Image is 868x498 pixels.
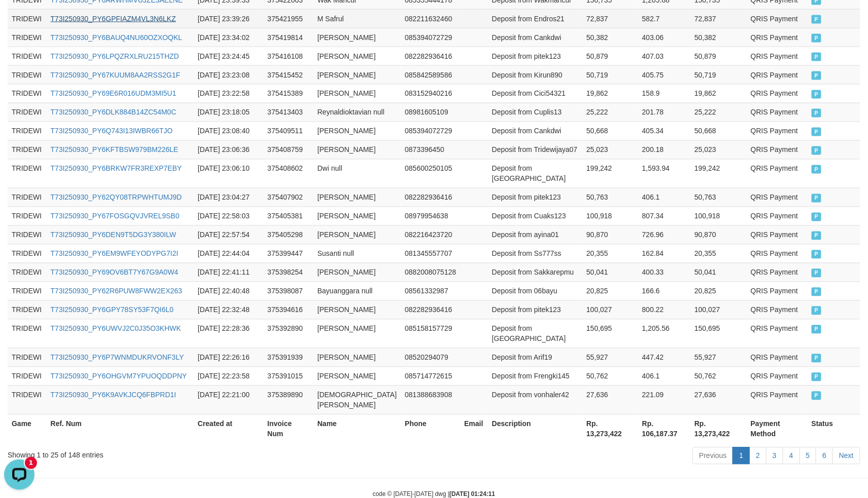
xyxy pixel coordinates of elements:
[8,244,47,263] td: TRIDEWI
[314,367,401,386] td: [PERSON_NAME]
[747,367,808,386] td: QRIS Payment
[8,47,47,65] td: TRIDEWI
[691,225,747,244] td: 90,870
[51,90,176,98] a: T73I250930_PY69E6R016UDM3MI5U1
[583,244,638,263] td: 20,355
[263,367,314,386] td: 375391015
[691,122,747,140] td: 50,668
[783,447,800,465] a: 4
[638,84,690,103] td: 158.9
[401,300,460,319] td: 082282936416
[401,244,460,263] td: 081345557707
[747,28,808,47] td: QRIS Payment
[194,28,263,47] td: [DATE] 23:34:02
[747,386,808,414] td: QRIS Payment
[583,300,638,319] td: 100,027
[449,491,495,498] strong: [DATE] 01:24:11
[194,244,263,263] td: [DATE] 22:44:04
[401,367,460,386] td: 085714772615
[691,300,747,319] td: 100,027
[488,207,583,225] td: Deposit from Cuaks123
[373,491,496,498] small: code © [DATE]-[DATE] dwg |
[691,244,747,263] td: 20,355
[747,84,808,103] td: QRIS Payment
[194,122,263,140] td: [DATE] 23:08:40
[401,207,460,225] td: 08979954638
[314,84,401,103] td: [PERSON_NAME]
[812,325,822,334] span: PAID
[583,282,638,300] td: 20,825
[194,386,263,414] td: [DATE] 22:21:00
[488,367,583,386] td: Deposit from Frengki145
[314,300,401,319] td: [PERSON_NAME]
[8,282,47,300] td: TRIDEWI
[691,159,747,188] td: 199,242
[51,212,179,220] a: T73I250930_PY67FOSGQVJVREL9SB0
[583,140,638,159] td: 25,023
[401,84,460,103] td: 083152940216
[583,188,638,207] td: 50,763
[263,47,314,65] td: 375416108
[638,122,690,140] td: 405.34
[460,414,488,443] th: Email
[583,159,638,188] td: 199,242
[812,109,822,118] span: PAID
[812,250,822,259] span: PAID
[8,103,47,122] td: TRIDEWI
[8,140,47,159] td: TRIDEWI
[583,122,638,140] td: 50,668
[194,225,263,244] td: [DATE] 22:57:54
[401,9,460,28] td: 082211632460
[51,269,178,277] a: T73I250930_PY69OV6BT7Y67G9A0W4
[263,188,314,207] td: 375407902
[638,47,690,65] td: 407.03
[25,2,37,14] div: New messages notification
[314,244,401,263] td: Susanti null
[812,392,822,400] span: PAID
[263,263,314,282] td: 375398254
[8,9,47,28] td: TRIDEWI
[314,47,401,65] td: [PERSON_NAME]
[488,9,583,28] td: Deposit from Endros21
[314,140,401,159] td: [PERSON_NAME]
[194,159,263,188] td: [DATE] 23:06:10
[51,194,182,202] a: T73I250930_PY62QY08TRPWHTUMJ9D
[8,188,47,207] td: TRIDEWI
[194,140,263,159] td: [DATE] 23:06:36
[812,71,822,80] span: PAID
[263,9,314,28] td: 375421955
[8,300,47,319] td: TRIDEWI
[401,65,460,84] td: 085842589586
[638,282,690,300] td: 166.6
[263,84,314,103] td: 375415389
[488,225,583,244] td: Deposit from ayina01
[488,159,583,188] td: Deposit from [GEOGRAPHIC_DATA]
[749,447,767,465] a: 2
[263,207,314,225] td: 375405381
[314,282,401,300] td: Bayuanggara null
[747,244,808,263] td: QRIS Payment
[488,84,583,103] td: Deposit from Cici54321
[194,282,263,300] td: [DATE] 22:40:48
[583,386,638,414] td: 27,636
[488,282,583,300] td: Deposit from 06bayu
[747,159,808,188] td: QRIS Payment
[314,103,401,122] td: Reynaldioktavian null
[812,194,822,203] span: PAID
[263,103,314,122] td: 375413403
[488,300,583,319] td: Deposit from pitek123
[401,282,460,300] td: 08561332987
[638,263,690,282] td: 400.33
[691,84,747,103] td: 19,862
[194,65,263,84] td: [DATE] 23:23:08
[51,15,176,23] a: T73I250930_PY6GPFIAZM4VL3N6LKZ
[8,263,47,282] td: TRIDEWI
[314,386,401,414] td: [DEMOGRAPHIC_DATA][PERSON_NAME]
[488,47,583,65] td: Deposit from pitek123
[194,207,263,225] td: [DATE] 22:58:03
[638,414,690,443] th: Rp. 106,187.37
[583,65,638,84] td: 50,719
[401,386,460,414] td: 081388683908
[812,288,822,296] span: PAID
[812,269,822,278] span: PAID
